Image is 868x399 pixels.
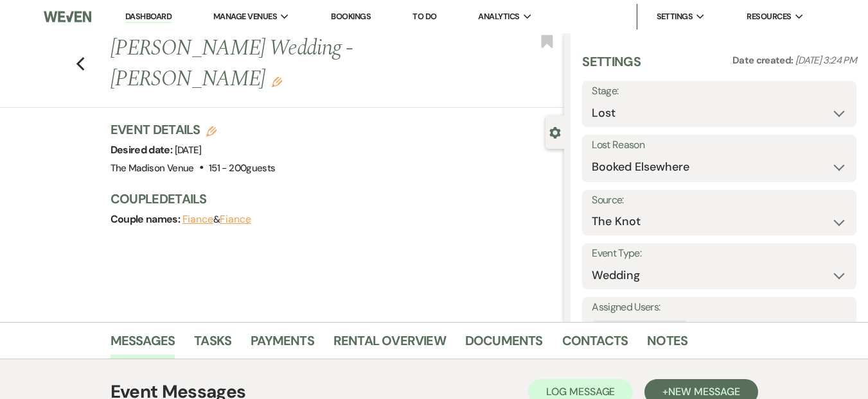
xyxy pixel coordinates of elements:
a: Tasks [194,330,231,359]
a: Contacts [562,330,628,359]
span: Date created: [732,54,795,67]
button: Edit [272,76,282,87]
a: Bookings [331,11,371,22]
label: Source: [592,191,847,210]
span: 151 - 200 guests [209,162,275,174]
button: Close lead details [549,126,561,138]
span: Analytics [478,10,519,23]
a: To Do [412,11,436,22]
a: Messages [111,330,175,359]
span: Log Message [546,385,615,398]
img: Weven Logo [44,3,92,30]
span: The Madison Venue [111,162,194,174]
label: Lost Reason [592,136,847,155]
span: Settings [657,10,693,23]
label: Assigned Users: [592,298,847,317]
h1: [PERSON_NAME] Wedding - [PERSON_NAME] [111,33,468,94]
span: Manage Venues [213,10,277,23]
h3: Settings [582,53,641,81]
button: Fiance [182,214,214,225]
a: Dashboard [125,11,172,23]
span: [DATE] [175,144,202,157]
label: Event Type: [592,244,847,263]
span: [DATE] 3:24 PM [795,54,856,67]
h3: Couple Details [111,190,552,208]
button: Fiance [220,214,251,225]
a: Rental Overview [333,330,446,359]
a: Notes [647,330,687,359]
span: Desired date: [111,143,175,157]
span: New Message [668,385,740,398]
span: Couple names: [111,212,182,226]
h3: Event Details [111,121,276,139]
a: Payments [251,330,314,359]
a: Documents [465,330,543,359]
span: Resources [747,10,791,23]
label: Stage: [592,82,847,101]
span: & [182,213,251,226]
div: [PERSON_NAME] [593,320,672,339]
